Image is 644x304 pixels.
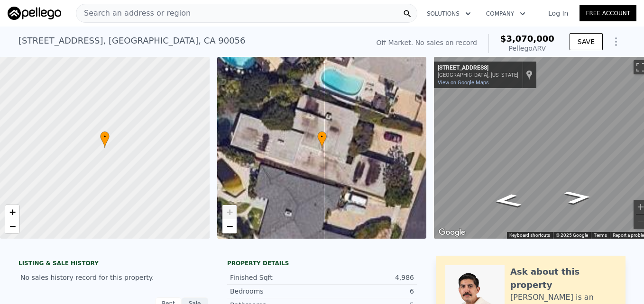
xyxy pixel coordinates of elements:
[438,64,518,72] div: [STREET_ADDRESS]
[607,32,626,51] button: Show Options
[500,34,554,44] span: $3,070,000
[76,8,191,19] span: Search an address or region
[227,259,417,267] div: Property details
[9,206,16,218] span: +
[317,131,327,148] div: •
[317,133,327,141] span: •
[478,5,533,22] button: Company
[500,44,554,53] div: Pellego ARV
[8,7,61,20] img: Pellego
[100,131,110,148] div: •
[537,9,580,18] a: Log In
[510,265,616,292] div: Ask about this property
[509,232,550,239] button: Keyboard shortcuts
[18,269,208,286] div: No sales history record for this property.
[322,286,414,296] div: 6
[226,206,232,218] span: +
[322,273,414,282] div: 4,986
[438,72,518,78] div: [GEOGRAPHIC_DATA], [US_STATE]
[594,232,607,238] a: Terms
[553,188,603,207] path: Go North, Bedford Ave
[230,286,322,296] div: Bedrooms
[222,205,237,219] a: Zoom in
[570,33,603,50] button: SAVE
[482,191,533,211] path: Go South, Bedford Ave
[230,273,322,282] div: Finished Sqft
[436,226,468,239] img: Google
[436,226,468,239] a: Open this area in Google Maps (opens a new window)
[226,220,232,232] span: −
[18,34,246,47] div: [STREET_ADDRESS] , [GEOGRAPHIC_DATA] , CA 90056
[18,259,208,269] div: LISTING & SALE HISTORY
[5,205,19,219] a: Zoom in
[438,80,489,86] a: View on Google Maps
[526,70,533,80] a: Show location on map
[9,220,16,232] span: −
[5,219,19,233] a: Zoom out
[419,5,478,22] button: Solutions
[100,133,110,141] span: •
[222,219,237,233] a: Zoom out
[556,232,588,238] span: © 2025 Google
[377,38,477,47] div: Off Market. No sales on record
[580,5,636,21] a: Free Account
